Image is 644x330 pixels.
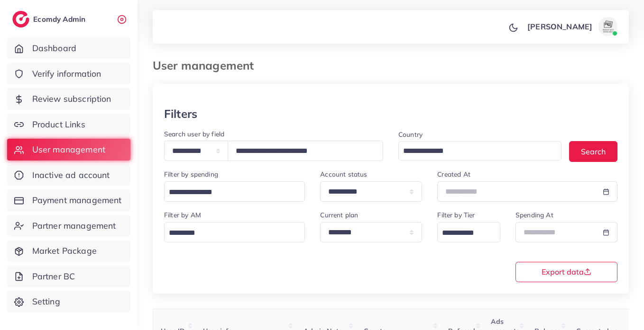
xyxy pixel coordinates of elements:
[164,129,224,139] label: Search user by field
[7,63,130,85] a: Verify information
[320,169,367,179] label: Account status
[569,141,617,161] button: Search
[7,266,130,287] a: Partner BC
[439,226,488,241] input: Search for option
[153,59,261,72] h3: User management
[12,11,88,27] a: logoEcomdy Admin
[32,93,111,105] span: Review subscription
[32,169,110,181] span: Inactive ad account
[32,220,116,232] span: Partner management
[164,210,201,220] label: Filter by AM
[32,68,101,80] span: Verify information
[515,210,553,220] label: Spending At
[33,15,88,24] h2: Ecomdy Admin
[398,130,423,139] label: Country
[400,144,549,159] input: Search for option
[7,88,130,110] a: Review subscription
[7,189,130,211] a: Payment management
[7,291,130,312] a: Setting
[598,17,617,36] img: avatar
[32,270,75,283] span: Partner BC
[166,226,293,241] input: Search for option
[164,181,305,202] div: Search for option
[32,295,60,308] span: Setting
[32,143,105,156] span: User management
[437,222,500,242] div: Search for option
[164,107,197,121] h3: Filters
[320,210,358,220] label: Current plan
[542,268,591,276] span: Export data
[515,262,617,282] button: Export data
[32,118,85,131] span: Product Links
[527,21,592,32] p: [PERSON_NAME]
[7,240,130,262] a: Market Package
[32,42,76,54] span: Dashboard
[12,11,29,27] img: logo
[522,17,621,36] a: [PERSON_NAME]avatar
[32,245,97,257] span: Market Package
[398,141,561,161] div: Search for option
[7,164,130,186] a: Inactive ad account
[437,210,475,220] label: Filter by Tier
[7,37,130,59] a: Dashboard
[7,114,130,135] a: Product Links
[166,185,293,200] input: Search for option
[32,194,122,206] span: Payment management
[7,215,130,237] a: Partner management
[164,222,305,242] div: Search for option
[437,169,470,179] label: Created At
[7,139,130,161] a: User management
[164,169,218,179] label: Filter by spending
